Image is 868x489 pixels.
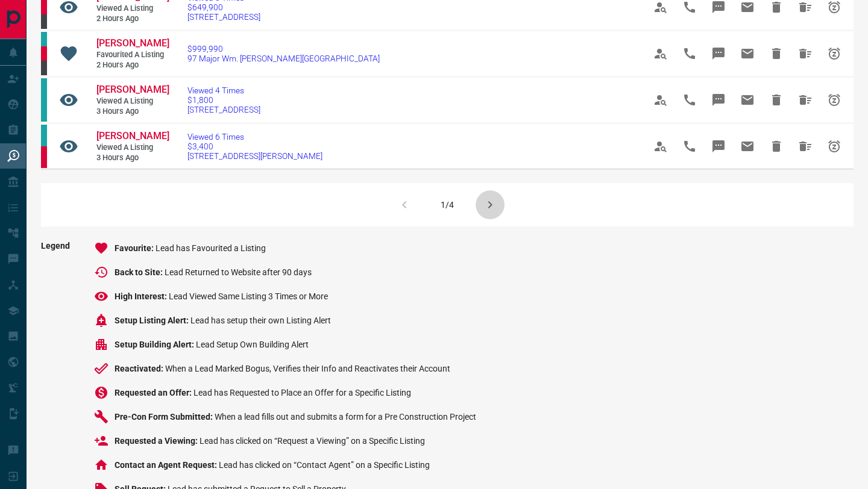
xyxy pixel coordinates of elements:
[733,132,762,161] span: Email
[704,39,733,68] span: Message
[115,364,165,373] span: Reactivated
[96,130,169,143] a: [PERSON_NAME]
[96,130,169,142] span: [PERSON_NAME]
[791,86,820,114] span: Hide All from Gaby Gergy
[96,84,169,95] span: [PERSON_NAME]
[41,78,47,122] div: condos.ca
[115,340,196,349] span: Setup Building Alert
[820,86,849,114] span: Snooze
[675,86,704,114] span: Call
[704,132,733,161] span: Message
[675,39,704,68] span: Call
[791,39,820,68] span: Hide All from Gurpreet Sandhu
[187,132,322,142] span: Viewed 6 Times
[193,388,411,397] span: Lead has Requested to Place an Offer for a Specific Listing
[96,37,169,49] span: [PERSON_NAME]
[441,200,454,210] div: 1/4
[762,132,791,161] span: Hide
[190,316,331,325] span: Lead has setup their own Listing Alert
[219,460,430,470] span: Lead has clicked on “Contact Agent” on a Specific Listing
[115,291,169,301] span: High Interest
[791,132,820,161] span: Hide All from Emily Cohen
[115,436,200,446] span: Requested a Viewing
[200,436,425,446] span: Lead has clicked on “Request a Viewing” on a Specific Listing
[187,86,260,95] span: Viewed 4 Times
[646,86,675,114] span: View Profile
[96,4,169,14] span: Viewed a Listing
[41,146,47,168] div: property.ca
[165,364,450,373] span: When a Lead Marked Bogus, Verifies their Info and Reactivates their Account
[41,46,47,61] div: property.ca
[41,32,47,46] div: condos.ca
[96,84,169,96] a: [PERSON_NAME]
[762,39,791,68] span: Hide
[187,86,260,114] a: Viewed 4 Times$1,800[STREET_ADDRESS]
[96,14,169,24] span: 2 hours ago
[187,44,380,63] a: $999,99097 Major Wm. [PERSON_NAME][GEOGRAPHIC_DATA]
[646,132,675,161] span: View Profile
[115,388,193,397] span: Requested an Offer
[704,86,733,114] span: Message
[41,125,47,146] div: condos.ca
[41,14,47,29] div: mrloft.ca
[187,105,260,114] span: [STREET_ADDRESS]
[96,143,169,153] span: Viewed a Listing
[169,291,328,301] span: Lead Viewed Same Listing 3 Times or More
[96,153,169,163] span: 3 hours ago
[115,267,165,277] span: Back to Site
[165,267,312,277] span: Lead Returned to Website after 90 days
[115,412,215,422] span: Pre-Con Form Submitted
[215,412,476,422] span: When a lead fills out and submits a form for a Pre Construction Project
[187,44,380,54] span: $999,990
[96,107,169,117] span: 3 hours ago
[41,61,47,75] div: mrloft.ca
[675,132,704,161] span: Call
[115,460,219,470] span: Contact an Agent Request
[733,86,762,114] span: Email
[96,50,169,60] span: Favourited a Listing
[187,95,260,105] span: $1,800
[187,151,322,161] span: [STREET_ADDRESS][PERSON_NAME]
[115,243,156,253] span: Favourite
[762,86,791,114] span: Hide
[96,96,169,107] span: Viewed a Listing
[820,132,849,161] span: Snooze
[187,54,380,63] span: 97 Major Wm. [PERSON_NAME][GEOGRAPHIC_DATA]
[187,132,322,161] a: Viewed 6 Times$3,400[STREET_ADDRESS][PERSON_NAME]
[646,39,675,68] span: View Profile
[187,12,260,22] span: [STREET_ADDRESS]
[187,142,322,151] span: $3,400
[96,37,169,50] a: [PERSON_NAME]
[733,39,762,68] span: Email
[156,243,266,253] span: Lead has Favourited a Listing
[187,2,260,12] span: $649,900
[96,60,169,70] span: 2 hours ago
[115,316,190,325] span: Setup Listing Alert
[196,340,309,349] span: Lead Setup Own Building Alert
[820,39,849,68] span: Snooze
